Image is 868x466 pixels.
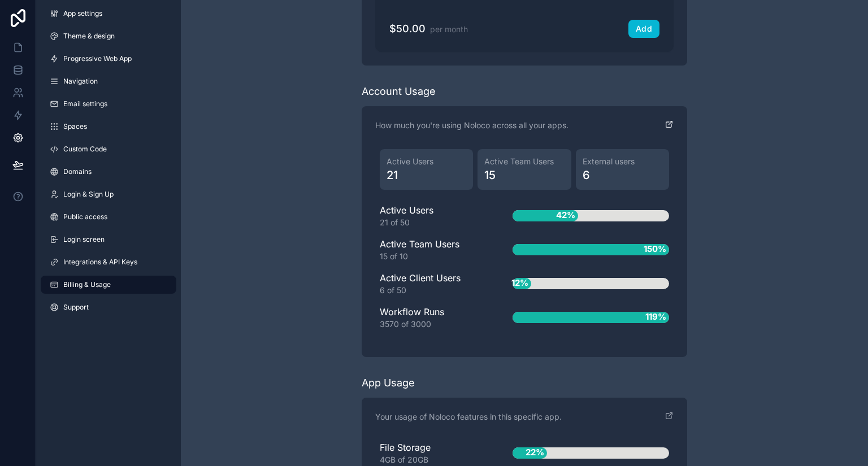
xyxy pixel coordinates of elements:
[63,212,107,221] span: Public access
[41,140,176,158] a: Custom Code
[430,24,468,34] span: per month
[380,237,476,262] div: Active Team Users
[63,258,137,267] span: Integrations & API Keys
[380,441,476,465] div: File Storage
[63,122,87,131] span: Spaces
[41,253,176,271] a: Integrations & API Keys
[553,206,578,225] span: 42%
[643,308,669,326] span: 119%
[389,23,426,34] span: $50.00
[583,156,662,167] span: External users
[509,274,531,293] span: 12%
[63,167,92,176] span: Domains
[380,454,476,465] div: 4GB of 20GB
[41,163,176,181] a: Domains
[641,240,669,259] span: 150%
[41,5,176,23] a: App settings
[380,305,476,330] div: Workflow Runs
[41,185,176,203] a: Login & Sign Up
[387,156,466,167] span: Active Users
[41,117,176,136] a: Spaces
[523,443,547,462] span: 22%
[63,145,107,154] span: Custom Code
[63,99,107,108] span: Email settings
[375,120,568,131] p: How much you're using Noloco across all your apps.
[380,203,476,228] div: Active Users
[63,235,105,244] span: Login screen
[387,167,466,183] span: 21
[380,271,476,296] div: Active Client Users
[380,319,476,330] div: 3570 of 3000
[636,24,652,34] div: Add
[362,375,415,391] div: App Usage
[63,303,89,312] span: Support
[41,298,176,316] a: Support
[63,9,102,18] span: App settings
[583,167,662,183] span: 6
[628,20,659,38] button: Add
[63,190,114,199] span: Login & Sign Up
[63,280,111,289] span: Billing & Usage
[63,54,132,63] span: Progressive Web App
[41,95,176,113] a: Email settings
[380,217,476,228] div: 21 of 50
[41,50,176,68] a: Progressive Web App
[362,84,436,99] div: Account Usage
[484,156,564,167] span: Active Team Users
[41,27,176,45] a: Theme & design
[41,230,176,249] a: Login screen
[484,167,564,183] span: 15
[41,276,176,294] a: Billing & Usage
[63,32,115,41] span: Theme & design
[41,72,176,90] a: Navigation
[63,77,98,86] span: Navigation
[41,208,176,226] a: Public access
[380,285,476,296] div: 6 of 50
[375,411,562,423] p: Your usage of Noloco features in this specific app.
[380,251,476,262] div: 15 of 10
